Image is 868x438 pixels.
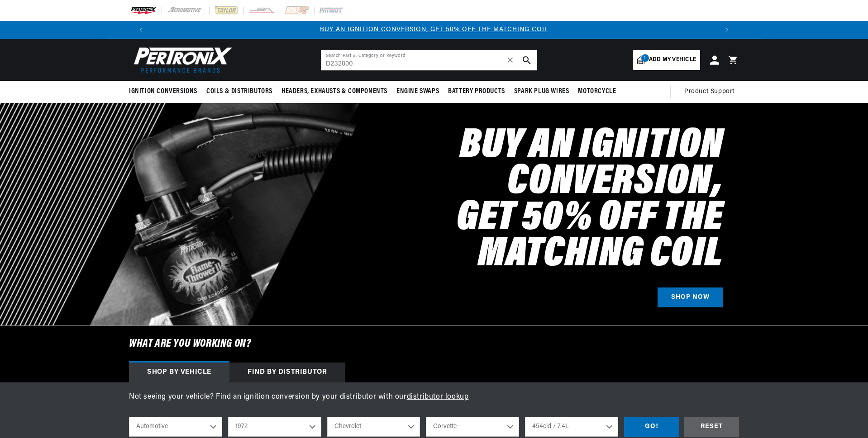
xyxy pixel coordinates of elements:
[106,21,762,39] slideshow-component: Translation missing: en.sections.announcements.announcement_bar
[150,25,718,35] div: Announcement
[578,87,616,96] span: Motorcycle
[396,87,439,96] span: Engine Swaps
[129,87,197,96] span: Ignition Conversions
[517,50,537,70] button: search button
[229,363,345,382] div: Find by Distributor
[321,50,537,70] input: Search Part #, Category or Keyword
[129,417,222,437] select: Ride Type
[641,54,649,62] span: 1
[514,87,569,96] span: Spark Plug Wires
[129,81,202,102] summary: Ignition Conversions
[444,81,510,102] summary: Battery Products
[129,44,233,75] img: Pertronix
[150,25,718,35] div: 1 of 3
[633,50,700,70] a: 1Add my vehicle
[407,393,469,400] a: distributor lookup
[228,417,321,437] select: Year
[336,128,723,273] h2: Buy an Ignition Conversion, Get 50% off the Matching Coil
[684,87,734,97] span: Product Support
[658,287,723,308] a: SHOP NOW
[684,417,739,437] div: RESET
[426,417,519,437] select: Model
[718,21,736,39] button: Translation missing: en.sections.announcements.next_announcement
[684,81,739,103] summary: Product Support
[624,417,679,437] div: GO!
[206,87,272,96] span: Coils & Distributors
[129,391,739,403] p: Not seeing your vehicle? Find an ignition conversion by your distributor with our
[129,363,229,382] div: Shop by vehicle
[448,87,505,96] span: Battery Products
[202,81,277,102] summary: Coils & Distributors
[327,417,420,437] select: Make
[106,326,762,362] h6: What are you working on?
[392,81,444,102] summary: Engine Swaps
[573,81,620,102] summary: Motorcycle
[132,21,150,39] button: Translation missing: en.sections.announcements.previous_announcement
[649,56,696,64] span: Add my vehicle
[281,87,387,96] span: Headers, Exhausts & Components
[525,417,618,437] select: Engine
[510,81,574,102] summary: Spark Plug Wires
[277,81,392,102] summary: Headers, Exhausts & Components
[320,26,548,33] a: BUY AN IGNITION CONVERSION, GET 50% OFF THE MATCHING COIL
